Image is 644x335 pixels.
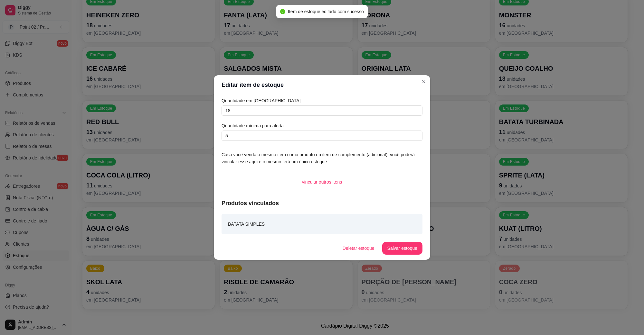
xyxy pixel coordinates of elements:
[228,221,265,228] article: BATATA SIMPLES
[382,242,422,255] button: Salvar estoque
[222,97,422,104] article: Quantidade em [GEOGRAPHIC_DATA]
[214,75,430,95] header: Editar item de estoque
[222,151,422,165] article: Caso você venda o mesmo item como produto ou item de complemento (adicional), você poderá vincula...
[222,122,422,129] article: Quantidade mínima para alerta
[288,9,364,14] span: Item de estoque editado com sucesso
[297,176,347,188] button: vincular outros itens
[280,9,285,14] span: check-circle
[337,242,380,255] button: Deletar estoque
[222,199,422,208] article: Produtos vinculados
[419,77,429,87] button: Close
